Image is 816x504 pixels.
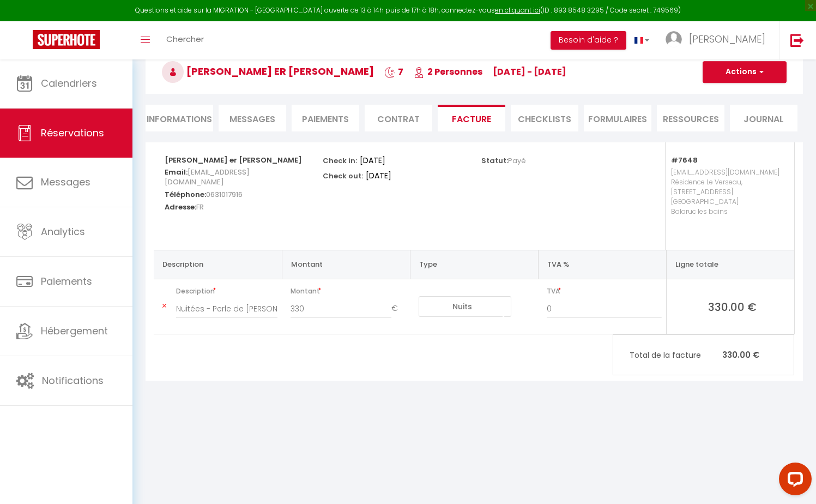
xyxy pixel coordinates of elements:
th: Description [154,250,282,279]
li: Informations [146,105,213,131]
span: 0631017916 [206,187,243,202]
li: Journal [730,105,797,131]
span: 7 [384,65,403,78]
span: [DATE] - [DATE] [493,65,566,78]
span: Messages [41,175,90,189]
iframe: LiveChat chat widget [770,458,816,504]
p: 330.00 € [613,343,794,367]
p: Check out: [323,169,363,181]
strong: #7648 [671,155,698,165]
span: Notifications [42,374,104,387]
span: Hébergement [41,324,108,338]
th: Ligne totale [666,250,794,279]
a: ... [PERSON_NAME] [657,21,779,59]
a: Chercher [158,21,212,59]
span: Paiements [41,274,92,288]
p: Check in: [323,153,357,166]
li: Facture [438,105,505,131]
span: 330.00 € [675,299,790,314]
span: FR [196,199,204,215]
strong: Email: [165,167,188,177]
span: Montant [291,284,406,299]
span: TVA [547,284,662,299]
button: Actions [703,61,787,83]
span: Chercher [166,33,204,45]
li: CHECKLISTS [511,105,578,131]
strong: Téléphone: [165,189,206,200]
button: Besoin d'aide ? [551,31,626,50]
li: Paiements [292,105,359,131]
span: Analytics [41,225,85,238]
span: € [391,299,406,319]
li: Contrat [365,105,432,131]
span: [PERSON_NAME] [689,32,765,46]
img: logout [790,33,804,47]
strong: [PERSON_NAME] er [PERSON_NAME] [165,155,302,165]
img: ... [666,31,682,47]
img: Super Booking [33,30,100,49]
span: Calendriers [41,76,97,90]
span: Messages [229,113,275,125]
a: en cliquant ici [495,5,540,15]
p: Statut: [481,153,526,166]
th: TVA % [538,250,666,279]
th: Montant [282,250,410,279]
span: [EMAIL_ADDRESS][DOMAIN_NAME] [165,164,250,190]
span: Payé [508,155,526,166]
span: 2 Personnes [414,65,482,78]
span: [PERSON_NAME] er [PERSON_NAME] [162,64,374,78]
th: Type [410,250,538,279]
strong: Adresse: [165,202,196,212]
span: Total de la facture [630,349,722,361]
li: Ressources [657,105,724,131]
span: Réservations [41,126,104,140]
span: Description [176,284,277,299]
li: FORMULAIRES [584,105,651,131]
p: [EMAIL_ADDRESS][DOMAIN_NAME] Résidence Le Verseau, [STREET_ADDRESS][GEOGRAPHIC_DATA] Balaruc les ... [671,165,783,239]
